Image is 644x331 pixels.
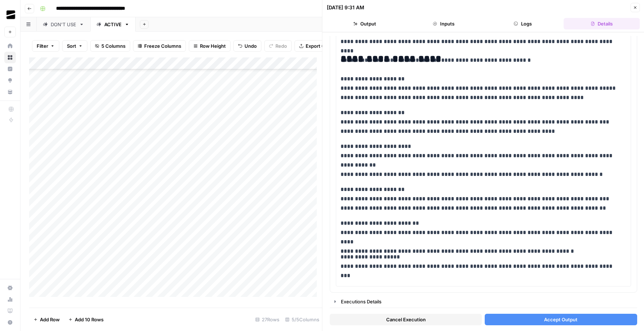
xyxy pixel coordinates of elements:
div: [DATE] 9:31 AM [327,4,364,11]
button: Undo [233,40,261,52]
button: Redo [264,40,292,52]
button: Row Height [189,40,230,52]
button: Inputs [406,18,482,29]
button: Add Row [29,314,64,325]
button: Workspace: OGM [4,6,16,24]
span: Export CSV [306,42,331,50]
div: ACTIVE [104,21,122,28]
span: Add Row [40,316,60,323]
span: Row Height [200,42,226,50]
span: Freeze Columns [144,42,181,50]
button: Logs [485,18,561,29]
button: Sort [62,40,87,52]
a: Home [4,40,16,52]
a: Settings [4,282,16,294]
a: Opportunities [4,75,16,86]
span: Filter [37,42,48,50]
button: Output [327,18,403,29]
button: Accept Output [485,314,637,325]
button: Executions Details [330,296,637,307]
a: ACTIVE [90,17,136,32]
span: Undo [245,42,257,50]
img: OGM Logo [4,8,17,21]
div: 27 Rows [252,314,282,325]
a: DON'T USE [37,17,90,32]
div: Executions Details [341,298,632,305]
button: Cancel Execution [330,314,482,325]
span: 5 Columns [101,42,125,50]
a: Learning Hub [4,305,16,317]
a: Insights [4,63,16,75]
span: Cancel Execution [386,316,425,323]
a: Browse [4,52,16,63]
a: Usage [4,294,16,305]
div: 5/5 Columns [282,314,322,325]
span: Sort [67,42,76,50]
button: Help + Support [4,317,16,328]
button: 5 Columns [90,40,130,52]
button: Details [563,18,640,29]
button: Freeze Columns [133,40,186,52]
span: Redo [275,42,287,50]
span: Add 10 Rows [75,316,104,323]
button: Export CSV [294,40,336,52]
a: Your Data [4,86,16,98]
span: Accept Output [544,316,577,323]
button: Filter [32,40,59,52]
div: DON'T USE [51,21,76,28]
button: Add 10 Rows [64,314,108,325]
